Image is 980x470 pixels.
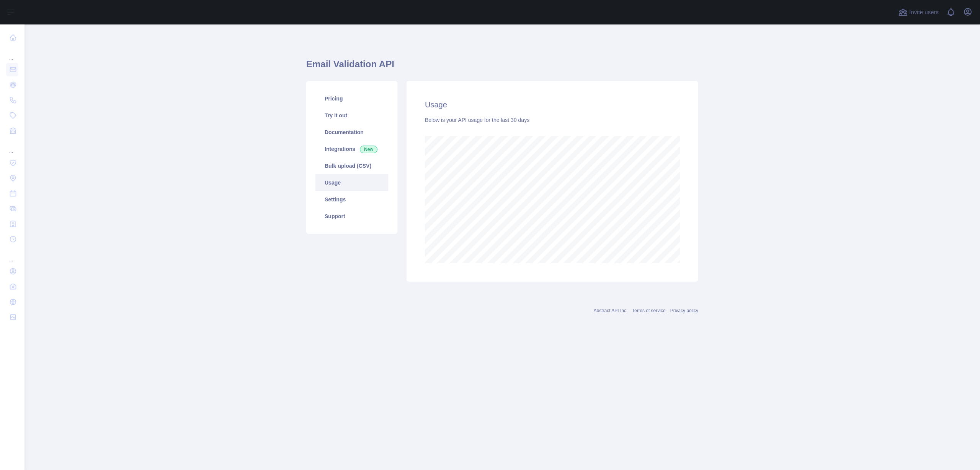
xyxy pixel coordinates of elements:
a: Usage [315,174,388,191]
a: Abstract API Inc. [594,308,628,313]
span: Invite users [909,8,939,17]
a: Pricing [315,90,388,107]
a: Integrations New [315,141,388,157]
div: ... [6,139,18,154]
span: New [360,146,377,153]
a: Support [315,208,388,225]
a: Documentation [315,124,388,141]
a: Bulk upload (CSV) [315,157,388,174]
div: ... [6,248,18,263]
h1: Email Validation API [306,58,698,76]
a: Try it out [315,107,388,124]
div: ... [6,46,18,61]
div: Below is your API usage for the last 30 days [425,116,680,124]
button: Invite users [897,6,940,18]
h2: Usage [425,99,680,110]
a: Terms of service [632,308,665,313]
a: Privacy policy [670,308,698,313]
a: Settings [315,191,388,208]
